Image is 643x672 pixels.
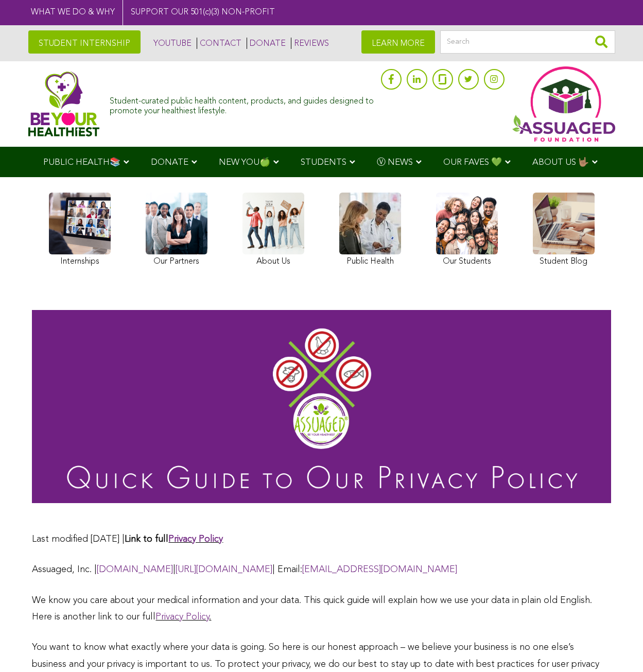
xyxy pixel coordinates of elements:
a: REVIEWS [291,38,329,49]
p: We know you care about your medical information and your data. This quick guide will explain how ... [32,592,611,626]
span: STUDENTS [301,158,346,167]
a: DONATE [247,38,286,49]
span: DONATE [151,158,188,167]
a: Privacy Policy [168,535,223,544]
u: . [155,612,211,622]
input: Search [440,30,615,54]
div: Navigation Menu [28,147,615,177]
span: OUR FAVES 💚 [443,158,502,167]
a: CONTACT [197,38,241,49]
a: LEARN MORE [361,30,435,54]
p: Assuaged, Inc. | | | Email: [32,561,611,578]
a: STUDENT INTERNSHIP [28,30,141,54]
div: Student-curated public health content, products, and guides designed to promote your healthiest l... [110,92,375,116]
span: NEW YOU🍏 [219,158,270,167]
a: [URL][DOMAIN_NAME] [176,565,272,574]
img: Assuaged Quick Guide to Our Privacy Policy [32,310,611,503]
span: PUBLIC HEALTH📚 [43,158,120,167]
img: glassdoor [439,74,446,84]
span: Link to full [125,535,223,544]
a: [DOMAIN_NAME] [97,565,173,574]
a: Privacy Policy [155,612,209,622]
span: Ⓥ NEWS [377,158,413,167]
a: [EMAIL_ADDRESS][DOMAIN_NAME] [302,565,457,574]
p: Last modified [DATE] | [32,531,611,547]
img: Assuaged [28,71,100,136]
span: ABOUT US 🤟🏽 [532,158,589,167]
img: Assuaged App [512,66,615,142]
a: YOUTUBE [151,38,192,49]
